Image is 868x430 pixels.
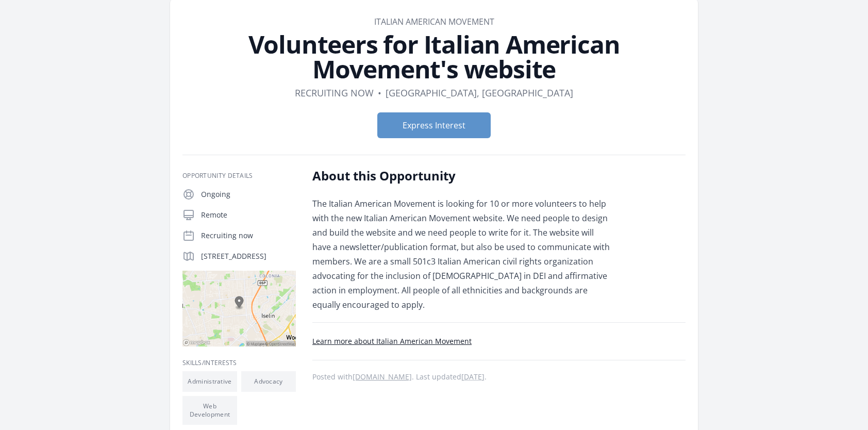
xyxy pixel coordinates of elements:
abbr: Wed, Aug 27, 2025 12:29 AM [461,372,485,382]
p: Ongoing [201,189,296,200]
h3: Skills/Interests [182,359,296,367]
img: Map [182,271,296,346]
p: The Italian American Movement is looking for 10 or more volunteers to help with the new Italian A... [312,196,614,312]
a: Italian American Movement [374,16,494,27]
li: Advocacy [241,371,296,392]
p: Recruiting now [201,230,296,241]
h1: Volunteers for Italian American Movement's website [182,32,686,81]
a: [DOMAIN_NAME] [353,372,412,382]
h3: Opportunity Details [182,172,296,180]
button: Express Interest [377,112,491,138]
li: Administrative [182,371,237,392]
dd: Recruiting now [295,86,374,100]
p: [STREET_ADDRESS] [201,251,296,261]
p: Remote [201,210,296,220]
a: Learn more about Italian American Movement [312,336,472,346]
h2: About this Opportunity [312,168,614,184]
dd: [GEOGRAPHIC_DATA], [GEOGRAPHIC_DATA] [386,86,573,100]
li: Web Development [182,396,237,425]
div: • [378,86,381,100]
p: Posted with . Last updated . [312,373,686,381]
